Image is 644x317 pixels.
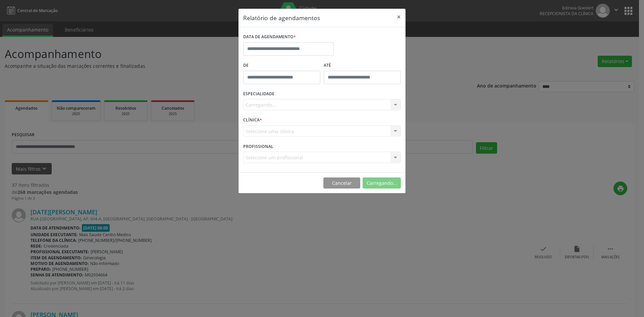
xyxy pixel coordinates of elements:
label: CLÍNICA [243,115,262,125]
button: Cancelar [323,177,360,189]
button: Carregando... [363,177,401,189]
label: De [243,60,320,71]
h5: Relatório de agendamentos [243,13,320,22]
button: Close [392,9,406,25]
label: PROFISSIONAL [243,141,273,152]
label: ATÉ [324,60,401,71]
label: ESPECIALIDADE [243,89,274,99]
label: DATA DE AGENDAMENTO [243,32,296,42]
